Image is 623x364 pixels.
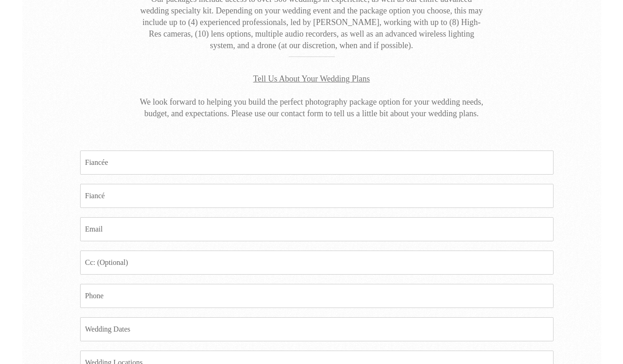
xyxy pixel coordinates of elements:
p: We look forward to helping you build the perfect photography package option for your wedding need... [138,62,485,120]
input: Wedding Dates [80,317,554,341]
input: Email [80,217,554,241]
input: Fiancée [80,151,554,175]
input: Fiancé [80,184,554,208]
input: Phone [80,284,554,308]
span: Tell Us About Your Wedding Plans [253,74,370,83]
input: Cc: (Optional) [80,251,554,275]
